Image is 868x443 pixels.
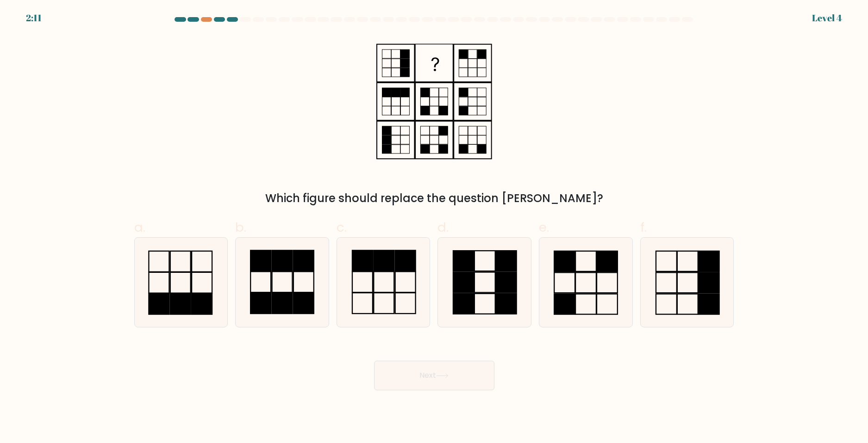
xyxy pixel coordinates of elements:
button: Next [374,361,494,390]
span: a. [134,218,145,236]
span: e. [539,218,549,236]
span: b. [235,218,246,236]
div: 2:11 [26,11,42,25]
div: Level 4 [812,11,842,25]
div: Which figure should replace the question [PERSON_NAME]? [140,190,729,207]
span: d. [437,218,449,236]
span: f. [640,218,647,236]
span: c. [337,218,347,236]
